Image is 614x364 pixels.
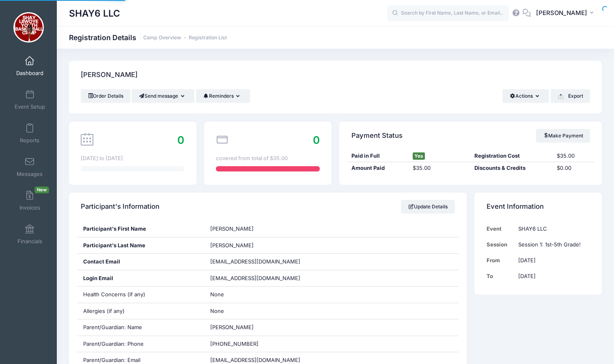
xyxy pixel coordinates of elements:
[347,164,409,172] div: Amount Paid
[487,221,515,237] td: Event
[11,86,49,114] a: Event Setup
[387,5,509,21] input: Search by First Name, Last Name, or Email...
[189,35,227,41] a: Registration List
[515,253,590,268] td: [DATE]
[553,164,594,172] div: $0.00
[553,152,594,160] div: $35.00
[351,124,403,147] h4: Payment Status
[77,336,205,352] div: Parent/Guardian: Phone
[471,152,553,160] div: Registration Cost
[77,238,205,254] div: Participant's Last Name
[81,64,138,87] h4: [PERSON_NAME]
[210,291,224,298] span: None
[81,89,130,103] a: Order Details
[536,9,587,17] span: [PERSON_NAME]
[413,152,425,160] span: Yes
[69,33,227,42] h1: Registration Details
[409,164,471,172] div: $35.00
[515,221,590,237] td: SHAY6 LLC
[515,268,590,284] td: [DATE]
[81,154,184,163] div: [DATE] to [DATE]
[11,153,49,181] a: Messages
[313,134,320,146] span: 0
[531,4,602,23] button: [PERSON_NAME]
[11,52,49,80] a: Dashboard
[210,225,254,232] span: [PERSON_NAME]
[216,154,319,163] div: covered from total of $35.00
[502,89,549,103] button: Actions
[15,103,45,110] span: Event Setup
[210,308,224,314] span: None
[20,137,39,144] span: Reports
[11,220,49,248] a: Financials
[17,171,43,178] span: Messages
[471,164,553,172] div: Discounts & Credits
[551,89,590,103] button: Export
[77,221,205,237] div: Participant's First Name
[210,242,254,248] span: [PERSON_NAME]
[11,119,49,148] a: Reports
[401,200,455,214] a: Update Details
[536,129,590,143] a: Make Payment
[210,357,300,363] span: [EMAIL_ADDRESS][DOMAIN_NAME]
[11,186,49,215] a: InvoicesNew
[210,340,259,347] span: [PHONE_NUMBER]
[19,204,40,211] span: Invoices
[210,324,254,330] span: [PERSON_NAME]
[77,254,205,270] div: Contact Email
[177,134,184,146] span: 0
[487,253,515,268] td: From
[143,35,181,41] a: Camp Overview
[487,268,515,284] td: To
[131,89,194,103] button: Send message
[77,319,205,336] div: Parent/Guardian: Name
[347,152,409,160] div: Paid in Full
[81,195,159,218] h4: Participant's Information
[77,303,205,319] div: Allergies (if any)
[487,237,515,253] td: Session
[16,70,43,77] span: Dashboard
[210,274,312,283] span: [EMAIL_ADDRESS][DOMAIN_NAME]
[77,270,205,287] div: Login Email
[69,4,120,23] h1: SHAY6 LLC
[196,89,250,103] button: Reminders
[77,287,205,303] div: Health Concerns (if any)
[515,237,590,253] td: Session 1: 1st-5th Grade!
[487,195,544,218] h4: Event Information
[13,12,44,43] img: SHAY6 LLC
[34,186,49,193] span: New
[17,238,42,245] span: Financials
[210,258,300,265] span: [EMAIL_ADDRESS][DOMAIN_NAME]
